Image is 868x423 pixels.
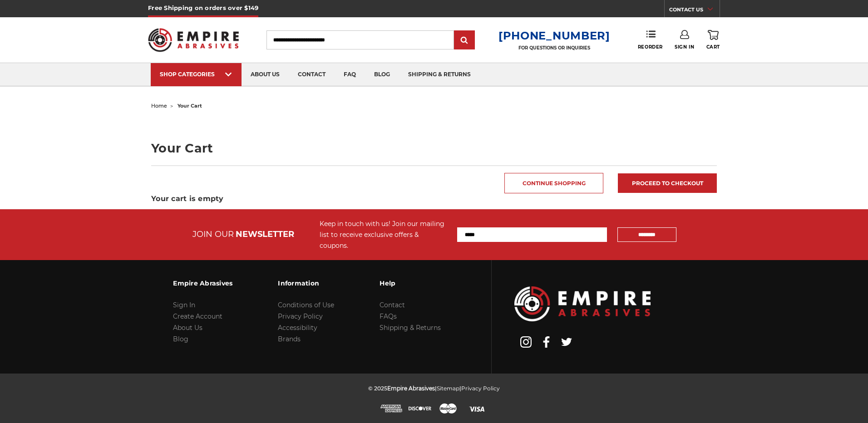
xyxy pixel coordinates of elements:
a: Cart [706,30,720,50]
a: contact [289,63,335,86]
a: Shipping & Returns [380,324,441,332]
h3: Empire Abrasives [173,274,232,293]
p: © 2025 | | [368,383,500,394]
a: faq [335,63,365,86]
a: FAQs [380,312,397,320]
a: blog [365,63,399,86]
img: Empire Abrasives Logo Image [514,286,651,321]
input: Submit [455,31,473,49]
img: Empire Abrasives [148,22,239,58]
a: home [151,103,167,109]
a: Contact [380,301,405,309]
a: about us [242,63,289,86]
h3: Help [380,274,441,293]
div: SHOP CATEGORIES [160,71,232,78]
a: Accessibility [278,324,317,332]
a: Conditions of Use [278,301,334,309]
span: Sign In [675,44,694,50]
a: Sign In [173,301,195,309]
a: Privacy Policy [461,385,500,392]
span: Reorder [638,44,663,50]
span: Cart [706,44,720,50]
h3: Information [278,274,334,293]
a: Privacy Policy [278,312,323,320]
span: your cart [178,103,202,109]
h3: Your cart is empty [151,193,717,204]
span: JOIN OUR [192,229,234,239]
span: NEWSLETTER [236,229,294,239]
a: [PHONE_NUMBER] [498,29,610,42]
p: FOR QUESTIONS OR INQUIRIES [498,45,610,51]
a: Reorder [638,30,663,49]
a: Sitemap [437,385,459,392]
span: Empire Abrasives [387,385,435,392]
a: About Us [173,324,202,332]
a: Create Account [173,312,222,320]
a: Brands [278,335,301,343]
a: Continue Shopping [504,173,603,193]
h1: Your Cart [151,142,717,154]
a: CONTACT US [669,5,720,17]
a: Proceed to checkout [618,173,717,193]
div: Keep in touch with us! Join our mailing list to receive exclusive offers & coupons. [320,218,448,251]
a: Blog [173,335,188,343]
a: shipping & returns [399,63,480,86]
